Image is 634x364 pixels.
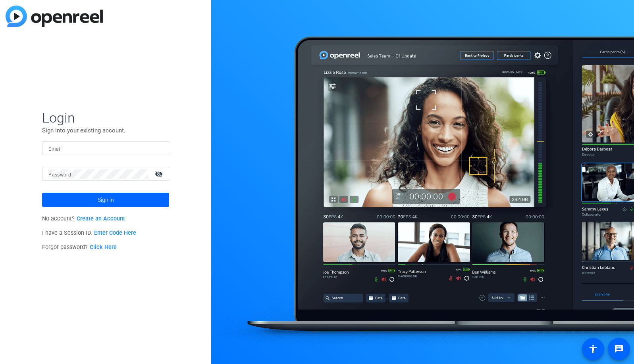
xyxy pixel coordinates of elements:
[588,344,598,354] mat-icon: accessibility
[42,109,169,126] span: Login
[150,168,169,180] mat-icon: visibility_off
[48,146,62,152] mat-label: Email
[48,144,163,153] input: Enter Email Address
[614,344,624,354] mat-icon: message
[42,193,169,207] button: Sign in
[98,190,114,210] span: Sign in
[42,126,169,135] p: Sign into your existing account.
[42,215,125,222] span: No account?
[94,230,136,236] a: Enter Code Here
[6,6,103,27] img: blue-gradient.svg
[42,244,117,251] span: Forgot password?
[90,244,117,251] a: Click Here
[77,215,125,222] a: Create an Account
[48,172,71,178] mat-label: Password
[42,230,136,236] span: I have a Session ID.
